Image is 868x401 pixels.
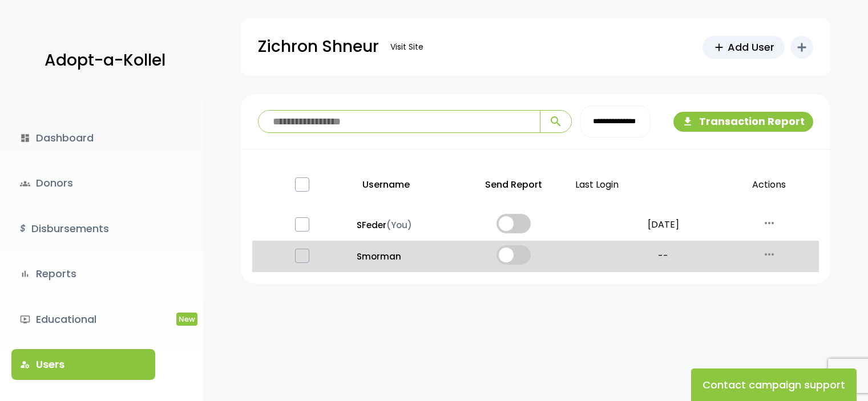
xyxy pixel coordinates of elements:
span: search [549,115,563,128]
p: Actions [724,165,814,205]
i: bar_chart [20,269,30,279]
i: dashboard [20,133,30,143]
a: addAdd User [703,36,785,59]
button: add [790,36,813,59]
a: manage_accountsUsers [11,349,155,380]
span: Username [362,178,410,191]
p: Adopt-a-Kollel [45,46,165,75]
span: groups [20,179,30,189]
a: Visit Site [385,36,429,58]
a: SFeder(You) [357,217,452,233]
i: manage_accounts [20,359,30,370]
button: Contact campaign support [691,368,857,401]
i: file_download [682,116,693,127]
p: [DATE] [612,217,714,233]
span: New [176,313,197,326]
a: dashboardDashboard [11,123,155,153]
a: groupsDonors [11,168,155,199]
a: Adopt-a-Kollel [39,33,165,88]
span: Add User [728,39,774,55]
p: Send Report [461,165,566,205]
a: Smorman [357,249,452,264]
p: -- [612,248,714,265]
button: search [540,111,571,132]
i: $ [20,221,26,237]
i: more_horiz [762,248,776,261]
i: add [795,40,809,54]
button: file_downloadTransaction Report [673,112,813,132]
i: ondemand_video [20,314,30,325]
a: $Disbursements [11,213,155,244]
a: ondemand_videoEducationalNew [11,304,155,335]
span: Last Login [575,178,619,191]
p: SFeder [357,217,452,233]
a: bar_chartReports [11,258,155,289]
span: add [713,41,725,54]
i: more_horiz [762,216,776,230]
span: (You) [386,219,412,231]
p: Zichron Shneur [258,33,379,61]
